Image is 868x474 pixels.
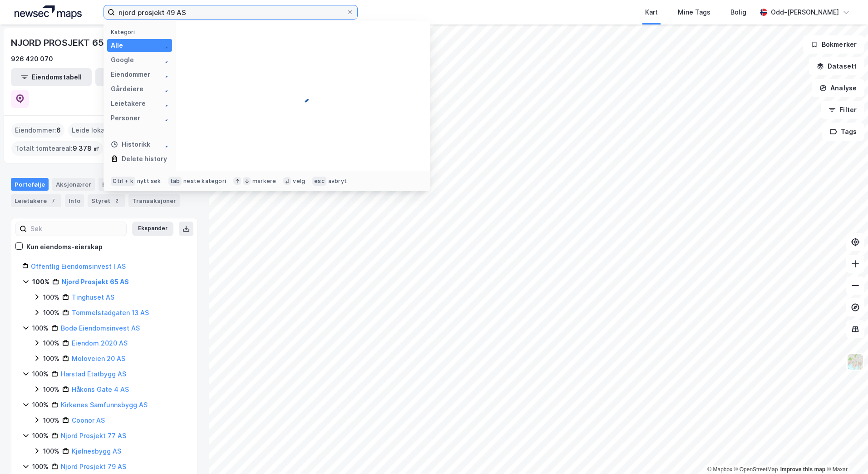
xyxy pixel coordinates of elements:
a: Tinghuset AS [72,293,114,301]
div: Leide lokasjoner : [68,123,133,138]
a: Mapbox [707,466,732,473]
div: nytt søk [137,178,161,185]
div: 100% [43,446,59,457]
button: Eiendomstabell [11,68,92,86]
a: Moloveien 20 AS [72,355,125,362]
a: Improve this map [780,466,825,473]
div: 100% [43,415,59,426]
div: Kategori [111,29,172,35]
button: Ekspander [132,222,173,236]
img: spinner.a6d8c91a73a9ac5275cf975e30b51cfb.svg [161,141,168,148]
div: markere [252,178,276,185]
div: Kart [645,7,658,18]
img: spinner.a6d8c91a73a9ac5275cf975e30b51cfb.svg [161,114,168,122]
div: Odd-[PERSON_NAME] [771,7,839,18]
div: Google [111,54,134,65]
a: Eiendom 2020 AS [72,339,128,347]
img: spinner.a6d8c91a73a9ac5275cf975e30b51cfb.svg [161,71,168,78]
div: tab [168,177,182,186]
div: Kun eiendoms-eierskap [26,242,103,252]
img: logo.a4113a55bc3d86da70a041830d287a7e.svg [15,5,82,19]
input: Søk [27,222,126,236]
img: spinner.a6d8c91a73a9ac5275cf975e30b51cfb.svg [161,56,168,64]
a: Tommelstadgaten 13 AS [72,309,149,316]
div: Ctrl + k [111,177,135,186]
div: avbryt [328,178,347,185]
button: Datasett [809,57,864,75]
a: Coonor AS [72,416,105,424]
div: Leietakere [111,98,146,109]
div: Leietakere [11,194,61,207]
img: spinner.a6d8c91a73a9ac5275cf975e30b51cfb.svg [161,42,168,49]
button: Leietakertabell [95,68,176,86]
a: OpenStreetMap [734,466,778,473]
a: Kjølnesbygg AS [72,447,121,455]
div: 100% [32,323,49,334]
div: 100% [32,461,49,472]
a: Njord Prosjekt 77 AS [61,432,126,439]
div: Eiendommer : [11,123,64,138]
div: Personer [111,113,140,123]
div: Aksjonærer [52,178,95,191]
div: 926 420 070 [11,54,53,64]
iframe: Chat Widget [823,430,868,474]
div: Historikk [111,139,150,150]
div: Gårdeiere [111,84,143,94]
div: NJORD PROSJEKT 65 AS [11,35,120,50]
span: 9 378 ㎡ [73,143,99,154]
div: 100% [32,276,49,287]
a: Njord Prosjekt 65 AS [62,278,129,286]
div: 100% [32,430,49,441]
button: Filter [821,101,864,119]
div: 100% [43,384,59,395]
button: Analyse [812,79,864,97]
button: Bokmerker [803,35,864,54]
a: Offentlig Eiendomsinvest I AS [31,262,126,270]
div: Delete history [122,153,167,164]
a: Njord Prosjekt 79 AS [61,463,126,470]
div: Kontrollprogram for chat [823,430,868,474]
input: Søk på adresse, matrikkel, gårdeiere, leietakere eller personer [115,5,346,19]
img: spinner.a6d8c91a73a9ac5275cf975e30b51cfb.svg [161,100,168,107]
div: 100% [43,292,59,303]
div: 100% [43,338,59,349]
img: Z [847,353,864,370]
div: esc [312,177,326,186]
div: 7 [49,196,58,205]
img: spinner.a6d8c91a73a9ac5275cf975e30b51cfb.svg [296,89,311,104]
div: Alle [111,40,123,51]
div: velg [293,178,305,185]
div: Eiendommer [99,178,154,191]
div: 100% [43,353,59,364]
div: Totalt tomteareal : [11,141,103,156]
img: spinner.a6d8c91a73a9ac5275cf975e30b51cfb.svg [161,85,168,93]
div: 100% [32,400,49,410]
span: 6 [56,125,61,136]
div: 100% [32,369,49,380]
div: Portefølje [11,178,49,191]
div: Bolig [730,7,746,18]
a: Håkons Gate 4 AS [72,385,129,393]
div: Transaksjoner [128,194,180,207]
button: Tags [822,123,864,141]
a: Kirkenes Samfunnsbygg AS [61,401,148,409]
div: neste kategori [183,178,226,185]
div: Styret [88,194,125,207]
div: Mine Tags [678,7,710,18]
div: 2 [112,196,121,205]
a: Bodø Eiendomsinvest AS [61,324,140,332]
div: 100% [43,307,59,318]
div: Info [65,194,84,207]
a: Harstad Etatbygg AS [61,370,126,378]
div: Eiendommer [111,69,150,80]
